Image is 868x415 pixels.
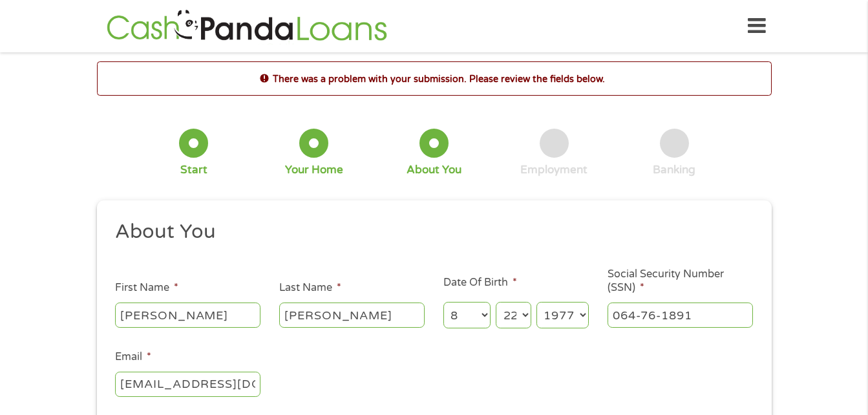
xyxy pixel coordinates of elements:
[443,276,517,290] label: Date Of Birth
[98,72,771,86] h2: There was a problem with your submission. Please review the fields below.
[115,219,743,245] h2: About You
[115,372,260,396] input: john@gmail.com
[279,303,425,327] input: Smith
[285,163,343,177] div: Your Home
[608,268,753,295] label: Social Security Number (SSN)
[653,163,695,177] div: Banking
[279,281,341,295] label: Last Name
[103,8,391,45] img: GetLoanNow Logo
[115,303,260,327] input: John
[180,163,207,177] div: Start
[115,350,151,364] label: Email
[520,163,587,177] div: Employment
[407,163,461,177] div: About You
[115,281,178,295] label: First Name
[608,303,753,327] input: 078-05-1120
